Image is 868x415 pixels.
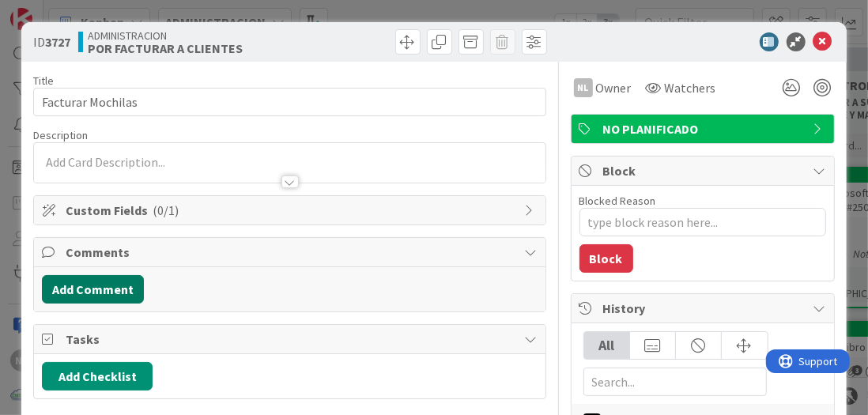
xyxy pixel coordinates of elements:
[596,78,632,97] span: Owner
[33,2,72,21] span: Support
[66,330,516,349] span: Tasks
[66,201,516,220] span: Custom Fields
[583,368,767,396] input: Search...
[33,88,545,116] input: type card name here...
[603,161,806,180] span: Block
[45,34,70,50] b: 3727
[579,194,656,208] label: Blocked Reason
[88,29,243,42] span: ADMINISTRACION
[153,202,179,218] span: ( 0/1 )
[33,32,70,51] span: ID
[88,42,243,55] b: POR FACTURAR A CLIENTES
[603,119,806,138] span: NO PLANIFICADO
[66,243,516,262] span: Comments
[584,332,630,359] div: All
[603,299,806,318] span: History
[574,78,593,97] div: NL
[33,128,88,142] span: Description
[665,78,716,97] span: Watchers
[42,275,144,304] button: Add Comment
[579,244,633,273] button: Block
[42,362,153,390] button: Add Checklist
[33,74,54,88] label: Title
